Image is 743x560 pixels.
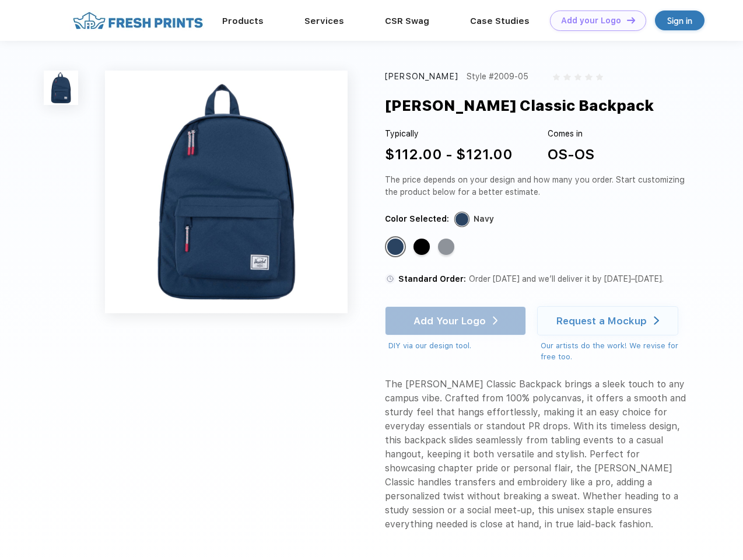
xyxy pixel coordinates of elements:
img: gray_star.svg [563,73,570,80]
img: standard order [385,274,395,284]
div: The price depends on your design and how many you order. Start customizing the product below for ... [385,174,689,198]
a: Sign in [655,10,705,30]
div: Style #2009-05 [467,71,528,83]
div: DIY via our design tool. [388,340,526,352]
div: Add your Logo [561,16,621,26]
div: [PERSON_NAME] [385,71,458,83]
div: [PERSON_NAME] Classic Backpack [385,94,654,117]
div: The [PERSON_NAME] Classic Backpack brings a sleek touch to any campus vibe. Crafted from 100% pol... [385,377,689,531]
div: Raven Crosshatch [438,239,454,255]
a: Products [222,16,264,26]
div: Navy [387,239,404,255]
img: func=resize&h=100 [44,71,78,105]
img: gray_star.svg [553,73,560,80]
img: gray_star.svg [585,73,592,80]
img: func=resize&h=640 [105,71,348,313]
div: Black [413,239,430,255]
div: Typically [385,128,513,140]
div: $112.00 - $121.00 [385,144,513,165]
div: Request a Mockup [556,315,647,327]
div: Navy [474,213,494,225]
div: Comes in [548,128,594,140]
span: Order [DATE] and we’ll deliver it by [DATE]–[DATE]. [469,274,664,283]
img: gray_star.svg [574,73,581,80]
div: Our artists do the work! We revise for free too. [541,340,689,363]
span: Standard Order: [398,274,466,283]
img: DT [627,17,635,23]
img: fo%20logo%202.webp [69,10,206,31]
div: Sign in [667,14,692,27]
img: gray_star.svg [596,73,603,80]
div: Color Selected: [385,213,449,225]
div: OS-OS [548,144,594,165]
img: white arrow [654,316,659,325]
